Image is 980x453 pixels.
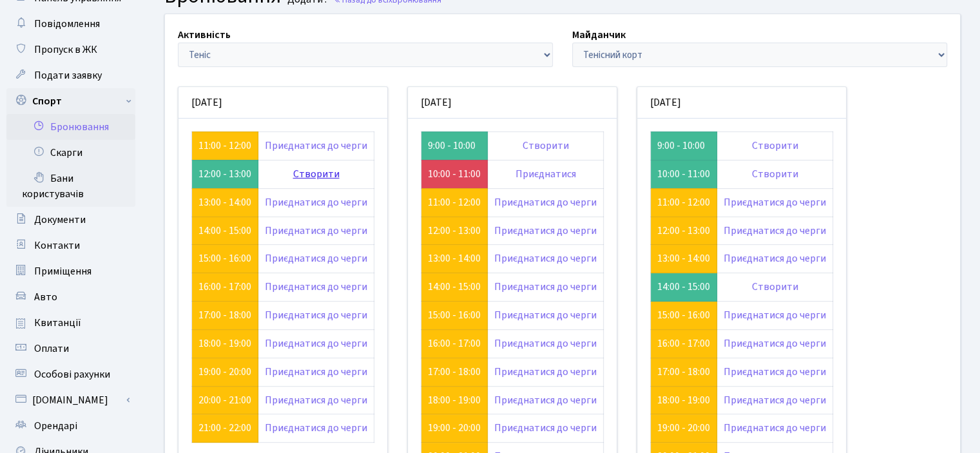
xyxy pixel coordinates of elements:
td: 12:00 - 13:00 [192,160,258,188]
a: 13:00 - 14:00 [657,251,710,265]
a: Приміщення [6,258,135,284]
td: 9:00 - 10:00 [651,131,717,160]
a: Контакти [6,233,135,258]
a: Приєднатися до черги [724,393,826,407]
a: Особові рахунки [6,361,135,387]
a: Приєднатися до черги [265,308,367,322]
a: Документи [6,207,135,233]
a: Спорт [6,88,135,114]
a: 13:00 - 14:00 [428,251,481,265]
span: Приміщення [34,264,91,278]
span: Авто [34,290,57,304]
a: 15:00 - 16:00 [428,308,481,322]
a: Приєднатися [515,167,576,181]
label: Активність [178,27,231,43]
a: Приєднатися до черги [724,251,826,265]
a: 19:00 - 20:00 [657,421,710,435]
a: Приєднатися до черги [494,421,597,435]
a: Приєднатися до черги [724,224,826,238]
a: Оплати [6,336,135,361]
span: Оплати [34,342,69,356]
a: 14:00 - 15:00 [198,224,251,238]
div: [DATE] [178,87,387,119]
a: Приєднатися до черги [265,195,367,209]
a: 11:00 - 12:00 [198,139,251,153]
a: 19:00 - 20:00 [198,365,251,379]
a: Створити [752,280,798,294]
a: 12:00 - 13:00 [428,224,481,238]
a: 16:00 - 17:00 [198,280,251,294]
a: Приєднатися до черги [494,224,597,238]
span: Особові рахунки [34,367,110,381]
a: 10:00 - 11:00 [428,167,481,181]
div: [DATE] [408,87,617,119]
a: Пропуск в ЖК [6,37,135,63]
a: Приєднатися до черги [724,336,826,351]
a: Приєднатися до черги [494,195,597,209]
span: Пропуск в ЖК [34,43,97,57]
a: Авто [6,284,135,310]
a: Приєднатися до черги [265,280,367,294]
td: 9:00 - 10:00 [421,131,488,160]
span: Контакти [34,238,80,253]
span: Квитанції [34,316,81,330]
a: 11:00 - 12:00 [428,195,481,209]
a: 18:00 - 19:00 [198,336,251,351]
a: Створити [752,167,798,181]
a: Створити [523,139,569,153]
div: [DATE] [637,87,846,119]
label: Майданчик [572,27,626,43]
a: 14:00 - 15:00 [428,280,481,294]
a: 13:00 - 14:00 [198,195,251,209]
a: Приєднатися до черги [724,195,826,209]
a: 21:00 - 22:00 [198,421,251,435]
a: 18:00 - 19:00 [428,393,481,407]
a: Приєднатися до черги [494,336,597,351]
td: 10:00 - 11:00 [651,160,717,188]
a: [DOMAIN_NAME] [6,387,135,413]
a: 12:00 - 13:00 [657,224,710,238]
a: Приєднатися до черги [265,336,367,351]
a: Приєднатися до черги [265,421,367,435]
a: Приєднатися до черги [724,365,826,379]
a: 19:00 - 20:00 [428,421,481,435]
a: 17:00 - 18:00 [428,365,481,379]
span: Документи [34,213,86,227]
a: Приєднатися до черги [494,280,597,294]
a: Скарги [6,140,135,166]
a: Бани користувачів [6,166,135,207]
span: Подати заявку [34,68,102,82]
span: Орендарі [34,419,77,433]
a: Квитанції [6,310,135,336]
a: Приєднатися до черги [494,308,597,322]
a: 11:00 - 12:00 [657,195,710,209]
a: Повідомлення [6,11,135,37]
a: Приєднатися до черги [265,139,367,153]
a: Приєднатися до черги [265,393,367,407]
a: 16:00 - 17:00 [428,336,481,351]
a: Приєднатися до черги [494,365,597,379]
a: Приєднатися до черги [494,393,597,407]
a: 15:00 - 16:00 [657,308,710,322]
a: Створити [293,167,340,181]
a: 17:00 - 18:00 [198,308,251,322]
td: 14:00 - 15:00 [651,273,717,302]
a: Бронювання [6,114,135,140]
a: 20:00 - 21:00 [198,393,251,407]
a: Орендарі [6,413,135,439]
a: Подати заявку [6,63,135,88]
a: Приєднатися до черги [724,421,826,435]
a: 18:00 - 19:00 [657,393,710,407]
a: Приєднатися до черги [265,251,367,265]
a: Приєднатися до черги [724,308,826,322]
a: Створити [752,139,798,153]
a: 16:00 - 17:00 [657,336,710,351]
a: 17:00 - 18:00 [657,365,710,379]
a: 15:00 - 16:00 [198,251,251,265]
a: Приєднатися до черги [494,251,597,265]
a: Приєднатися до черги [265,365,367,379]
a: Приєднатися до черги [265,224,367,238]
span: Повідомлення [34,17,100,31]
